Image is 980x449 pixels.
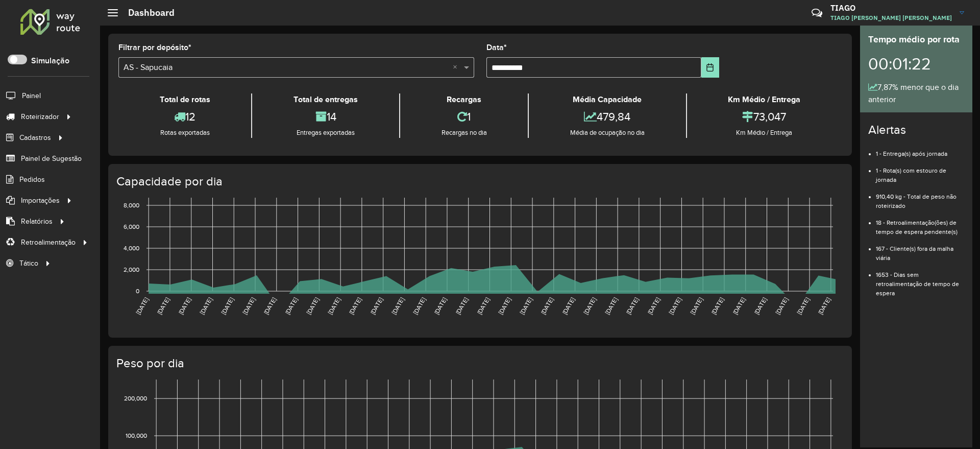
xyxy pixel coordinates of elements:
text: [DATE] [668,296,682,316]
text: [DATE] [540,296,554,316]
li: 1653 - Dias sem retroalimentação de tempo de espera [876,263,964,298]
span: Painel [22,90,41,101]
text: 4,000 [124,245,139,251]
span: Painel de Sugestão [21,153,82,164]
div: Total de entregas [255,93,396,106]
text: [DATE] [753,296,768,316]
text: [DATE] [284,296,299,316]
div: 00:01:22 [868,46,964,81]
text: [DATE] [774,296,789,316]
text: [DATE] [519,296,533,316]
li: 910,40 kg - Total de peso não roteirizado [876,184,964,210]
text: [DATE] [135,296,150,316]
text: [DATE] [241,296,256,316]
label: Data [486,41,507,54]
h4: Alertas [868,123,964,137]
span: Importações [21,195,60,206]
div: Recargas no dia [403,128,525,138]
text: [DATE] [305,296,320,316]
span: Roteirizador [21,111,59,122]
label: Simulação [31,55,69,67]
h2: Dashboard [118,7,175,18]
li: 167 - Cliente(s) fora da malha viária [876,237,964,263]
text: 2,000 [124,266,139,273]
span: Pedidos [19,174,45,185]
text: 100,000 [126,432,147,439]
span: Clear all [453,61,461,74]
text: [DATE] [646,296,661,316]
text: [DATE] [369,296,384,316]
span: Retroalimentação [21,237,76,248]
text: [DATE] [177,296,192,316]
span: Cadastros [19,132,51,143]
text: [DATE] [731,296,746,316]
text: [DATE] [433,296,448,316]
text: [DATE] [497,296,512,316]
span: TIAGO [PERSON_NAME] [PERSON_NAME] [830,13,952,22]
text: [DATE] [156,296,170,316]
text: [DATE] [327,296,341,316]
text: [DATE] [220,296,235,316]
text: [DATE] [262,296,277,316]
text: [DATE] [625,296,640,316]
button: Choose Date [701,57,719,78]
div: Recargas [403,93,525,106]
div: Km Médio / Entrega [690,128,839,138]
text: 6,000 [124,223,139,230]
text: [DATE] [689,296,704,316]
text: [DATE] [412,296,427,316]
div: Média Capacidade [531,93,683,106]
div: Total de rotas [121,93,249,106]
li: 18 - Retroalimentação(ões) de tempo de espera pendente(s) [876,210,964,237]
h3: TIAGO [830,3,952,13]
text: [DATE] [604,296,619,316]
div: 14 [255,106,396,128]
span: Tático [19,258,38,269]
text: [DATE] [710,296,725,316]
text: 8,000 [124,202,139,208]
div: Média de ocupação no dia [531,128,683,138]
div: 12 [121,106,249,128]
div: 479,84 [531,106,683,128]
div: 73,047 [690,106,839,128]
text: [DATE] [582,296,597,316]
text: [DATE] [199,296,213,316]
label: Filtrar por depósito [118,41,191,54]
text: [DATE] [796,296,811,316]
h4: Capacidade por dia [116,174,842,189]
text: [DATE] [348,296,362,316]
text: [DATE] [390,296,405,316]
text: [DATE] [561,296,576,316]
li: 1 - Rota(s) com estouro de jornada [876,158,964,184]
div: 1 [403,106,525,128]
text: [DATE] [476,296,491,316]
text: 200,000 [124,395,147,401]
h4: Peso por dia [116,356,842,371]
div: Entregas exportadas [255,128,396,138]
text: [DATE] [817,296,831,316]
a: Contato Rápido [806,2,828,24]
text: [DATE] [454,296,469,316]
div: Tempo médio por rota [868,33,964,46]
div: Rotas exportadas [121,128,249,138]
text: 0 [136,288,139,294]
div: Km Médio / Entrega [690,93,839,106]
li: 1 - Entrega(s) após jornada [876,141,964,158]
span: Relatórios [21,216,53,227]
div: 7,87% menor que o dia anterior [868,81,964,106]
